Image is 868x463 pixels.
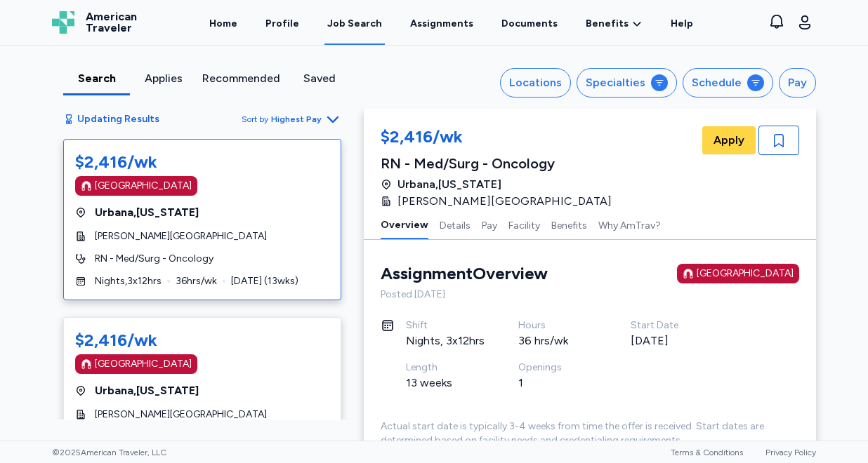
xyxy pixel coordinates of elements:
[397,176,501,193] span: Urbana , [US_STATE]
[381,126,620,151] div: $2,416/wk
[381,262,548,285] div: Assignment Overview
[75,151,157,173] div: $2,416/wk
[586,17,643,31] a: Benefits
[86,11,137,34] span: American Traveler
[508,210,540,239] button: Facility
[518,375,597,391] div: 1
[381,154,620,173] div: RN - Med/Surg - Oncology
[75,329,157,351] div: $2,416/wk
[692,74,742,91] div: Schedule
[671,448,743,457] a: Terms & Conditions
[95,408,267,422] span: [PERSON_NAME][GEOGRAPHIC_DATA]
[397,193,612,210] span: [PERSON_NAME][GEOGRAPHIC_DATA]
[788,74,807,91] div: Pay
[95,274,162,288] span: Nights , 3 x 12 hrs
[683,68,773,98] button: Schedule
[95,179,192,193] div: [GEOGRAPHIC_DATA]
[176,274,217,288] span: 36 hrs/wk
[406,361,485,375] div: Length
[95,357,192,371] div: [GEOGRAPHIC_DATA]
[95,204,199,221] span: Urbana , [US_STATE]
[381,210,428,239] button: Overview
[631,333,709,349] div: [DATE]
[95,382,199,399] span: Urbana , [US_STATE]
[69,70,124,87] div: Search
[271,114,322,125] span: Highest Pay
[551,210,587,239] button: Benefits
[202,70,280,87] div: Recommended
[406,375,485,391] div: 13 weeks
[598,210,661,239] button: Why AmTrav?
[406,318,485,333] div: Shift
[702,126,756,154] button: Apply
[406,333,485,349] div: Nights, 3x12hrs
[231,274,298,288] span: [DATE] ( 13 wks)
[586,17,629,31] span: Benefits
[440,210,471,239] button: Details
[381,420,799,448] div: Actual start date is typically 3-4 weeks from time the offer is received. Start dates are determi...
[52,11,74,34] img: Logo
[136,70,191,87] div: Applies
[631,318,709,333] div: Start Date
[586,74,645,91] div: Specialties
[509,74,562,91] div: Locations
[327,17,382,31] div: Job Search
[779,68,816,98] button: Pay
[500,68,571,98] button: Locations
[324,1,385,45] a: Job Search
[518,333,597,349] div: 36 hrs/wk
[714,132,744,149] span: Apply
[765,448,816,457] a: Privacy Policy
[697,267,794,281] div: [GEOGRAPHIC_DATA]
[52,447,166,458] span: © 2025 American Traveler, LLC
[291,70,347,87] div: Saved
[482,210,497,239] button: Pay
[77,112,159,126] span: Updating Results
[95,252,213,266] span: RN - Med/Surg - Oncology
[518,361,597,375] div: Openings
[242,114,268,125] span: Sort by
[242,111,341,128] button: Sort byHighest Pay
[577,68,677,98] button: Specialties
[381,288,799,302] div: Posted [DATE]
[95,229,267,243] span: [PERSON_NAME][GEOGRAPHIC_DATA]
[518,318,597,333] div: Hours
